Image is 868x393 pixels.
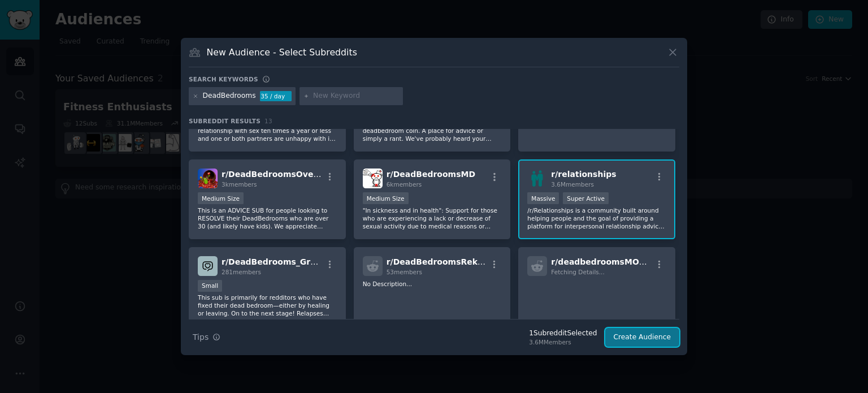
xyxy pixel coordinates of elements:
[551,257,666,266] span: r/ deadbedroomsMODzone
[203,91,256,101] div: DeadBedrooms
[529,329,597,339] div: 1 Subreddit Selected
[222,181,257,188] span: 3k members
[198,293,337,317] p: This sub is primarily for redditors who have fixed their dead bedroom—either by healing or leavin...
[222,170,328,179] span: r/ DeadBedroomsOver30
[527,206,666,230] p: /r/Relationships is a community built around helping people and the goal of providing a platform ...
[207,46,357,58] h3: New Audience - Select Subreddits
[260,91,292,101] div: 35 / day
[387,257,506,266] span: r/ DeadBedroomsRekindled
[605,328,680,347] button: Create Audience
[363,119,502,142] p: A community for both sides of the deadbedroom coin. A place for advice or simply a rant. We've pr...
[527,192,559,204] div: Massive
[264,118,272,124] span: 13
[551,181,594,188] span: 3.6M members
[198,280,222,292] div: Small
[198,256,218,276] img: DeadBedrooms_Grads
[551,170,616,179] span: r/ relationships
[222,269,261,275] span: 281 members
[363,192,409,204] div: Medium Size
[363,206,502,230] p: "In sickness and in health": Support for those who are experiencing a lack or decrease of sexual ...
[198,206,337,230] p: This is an ADVICE SUB for people looking to RESOLVE their DeadBedrooms who are over 30 (and likel...
[198,119,337,142] p: Support group for Redditors who are in a relationship with sex ten times a year or less and one o...
[387,170,475,179] span: r/ DeadBedroomsMD
[551,269,604,275] span: Fetching Details...
[222,257,326,266] span: r/ DeadBedrooms_Grads
[193,331,209,343] span: Tips
[313,91,399,101] input: New Keyword
[189,327,224,347] button: Tips
[189,117,261,125] span: Subreddit Results
[387,181,422,188] span: 6k members
[198,192,244,204] div: Medium Size
[189,75,258,83] h3: Search keywords
[529,338,597,346] div: 3.6M Members
[198,169,218,188] img: DeadBedroomsOver30
[363,169,383,188] img: DeadBedroomsMD
[527,169,547,188] img: relationships
[363,280,502,288] p: No Description...
[387,269,422,275] span: 53 members
[563,192,609,204] div: Super Active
